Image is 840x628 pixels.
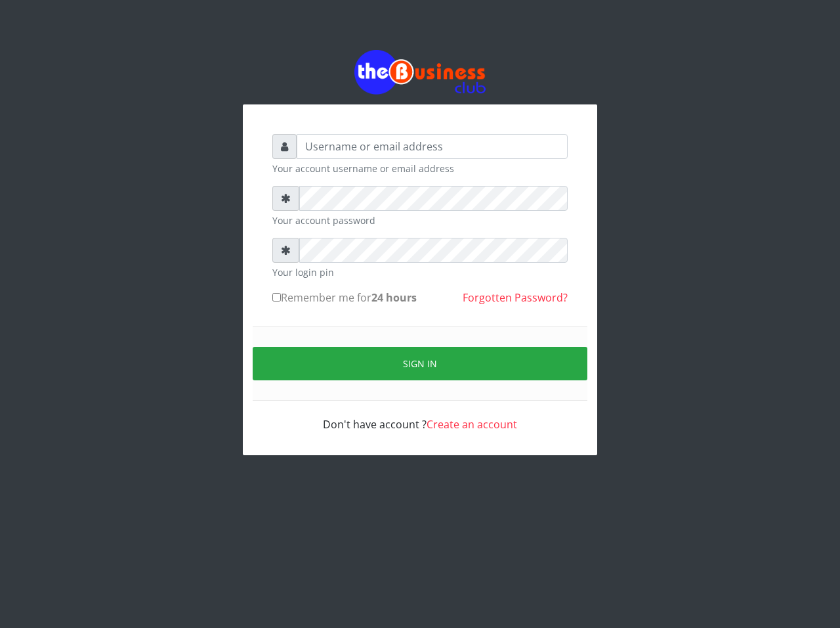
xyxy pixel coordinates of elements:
small: Your account password [272,213,568,227]
input: Username or email address [297,134,568,159]
input: Remember me for24 hours [272,293,281,302]
a: Forgotten Password? [463,290,568,305]
small: Your login pin [272,265,568,279]
b: 24 hours [371,290,417,305]
button: Sign in [253,347,587,380]
a: Create an account [427,417,517,432]
div: Don't have account ? [272,401,568,432]
label: Remember me for [272,290,417,305]
small: Your account username or email address [272,162,568,175]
